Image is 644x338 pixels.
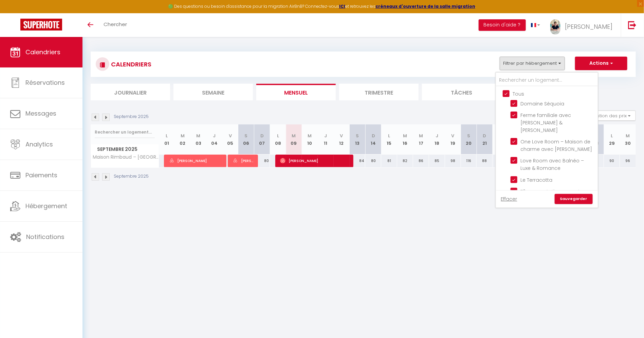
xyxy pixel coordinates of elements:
[25,171,57,179] span: Paiements
[521,112,571,134] span: Ferme familiale avec [PERSON_NAME] & [PERSON_NAME]
[397,155,413,167] div: 82
[500,57,565,70] button: Filtrer par hébergement
[479,19,526,31] button: Besoin d'aide ?
[445,124,461,155] th: 19
[521,157,584,172] span: Love Room avec Balnéo – Luxe & Romance
[318,124,334,155] th: 11
[114,114,149,120] p: Septembre 2025
[477,155,493,167] div: 88
[238,124,254,155] th: 06
[419,133,423,139] abbr: M
[92,155,160,160] span: Maison Rimbaud – [GEOGRAPHIC_DATA] et résidentiel
[467,133,470,139] abbr: S
[413,124,429,155] th: 17
[181,133,185,139] abbr: M
[190,124,206,155] th: 03
[628,21,637,29] img: logout
[109,57,151,72] h3: CALENDRIERS
[461,124,477,155] th: 20
[585,111,636,121] button: Gestion des prix
[365,155,381,167] div: 80
[611,133,613,139] abbr: L
[114,173,149,180] p: Septembre 2025
[461,155,477,167] div: 116
[565,22,612,31] span: [PERSON_NAME]
[452,133,455,139] abbr: V
[381,124,397,155] th: 15
[604,155,620,167] div: 90
[256,84,336,100] li: Mensuel
[229,133,232,139] abbr: V
[95,126,155,138] input: Rechercher un logement...
[169,154,223,167] span: [PERSON_NAME]
[501,195,517,203] a: Effacer
[545,13,621,37] a: ... [PERSON_NAME]
[206,124,222,155] th: 04
[575,57,627,70] button: Actions
[25,48,60,56] span: Calendriers
[436,133,438,139] abbr: J
[445,155,461,167] div: 98
[254,155,270,167] div: 80
[5,3,26,23] button: Ouvrir le widget de chat LiveChat
[174,124,190,155] th: 02
[308,133,312,139] abbr: M
[381,155,397,167] div: 81
[397,124,413,155] th: 16
[25,109,56,118] span: Messages
[334,124,350,155] th: 12
[429,124,445,155] th: 18
[422,84,501,100] li: Tâches
[365,124,381,155] th: 14
[324,133,327,139] abbr: J
[25,140,53,148] span: Analytics
[496,74,598,86] input: Rechercher un logement...
[254,124,270,155] th: 07
[26,233,65,241] span: Notifications
[339,3,345,9] a: ICI
[245,133,248,139] abbr: S
[620,124,636,155] th: 30
[403,133,407,139] abbr: M
[493,155,509,167] div: 90
[413,155,429,167] div: 86
[521,138,592,153] span: One Love Room – Maison de charme avec [PERSON_NAME]
[550,19,560,35] img: ...
[98,13,132,37] a: Chercher
[372,133,375,139] abbr: D
[159,124,175,155] th: 01
[493,124,509,155] th: 22
[25,78,65,87] span: Réservations
[375,3,475,9] a: créneaux d'ouverture de la salle migration
[277,133,279,139] abbr: L
[350,155,366,167] div: 84
[477,124,493,155] th: 21
[302,124,318,155] th: 10
[91,84,170,100] li: Journalier
[339,84,419,100] li: Trimestre
[260,133,264,139] abbr: D
[495,72,599,208] div: Filtrer par hébergement
[25,202,67,210] span: Hébergement
[280,154,351,167] span: [PERSON_NAME]
[104,21,127,28] span: Chercher
[483,133,486,139] abbr: D
[626,133,630,139] abbr: M
[350,124,366,155] th: 13
[166,133,168,139] abbr: L
[20,19,62,31] img: Super Booking
[91,144,159,154] span: Septembre 2025
[286,124,302,155] th: 09
[173,84,253,100] li: Semaine
[222,124,238,155] th: 05
[429,155,445,167] div: 85
[340,133,343,139] abbr: V
[197,133,201,139] abbr: M
[555,194,593,204] a: Sauvegarder
[233,154,254,167] span: [PERSON_NAME]
[388,133,390,139] abbr: L
[292,133,296,139] abbr: M
[270,124,286,155] th: 08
